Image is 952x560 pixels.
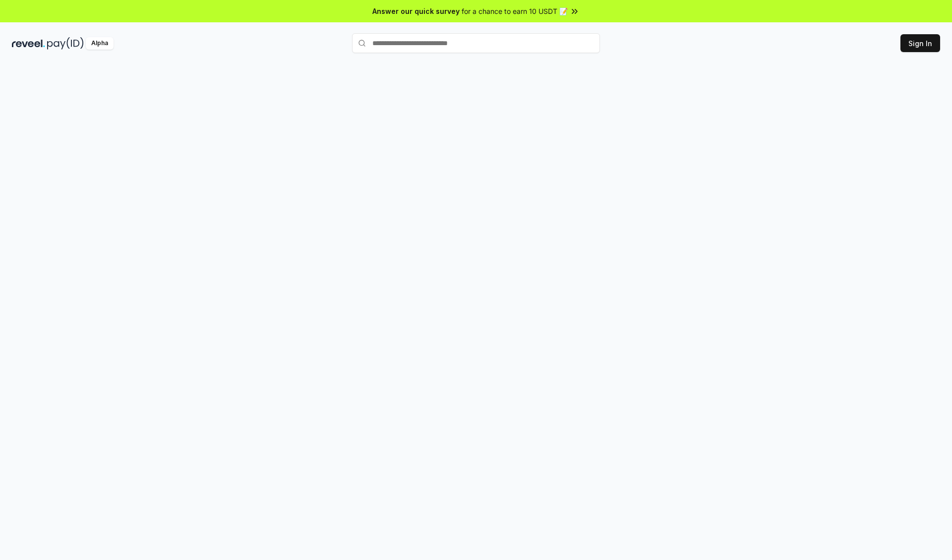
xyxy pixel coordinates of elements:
span: for a chance to earn 10 USDT 📝 [462,6,568,16]
div: Alpha [86,37,114,50]
img: pay_id [47,37,84,50]
img: reveel_dark [12,37,45,50]
button: Sign In [900,34,940,52]
span: Answer our quick survey [372,6,460,16]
